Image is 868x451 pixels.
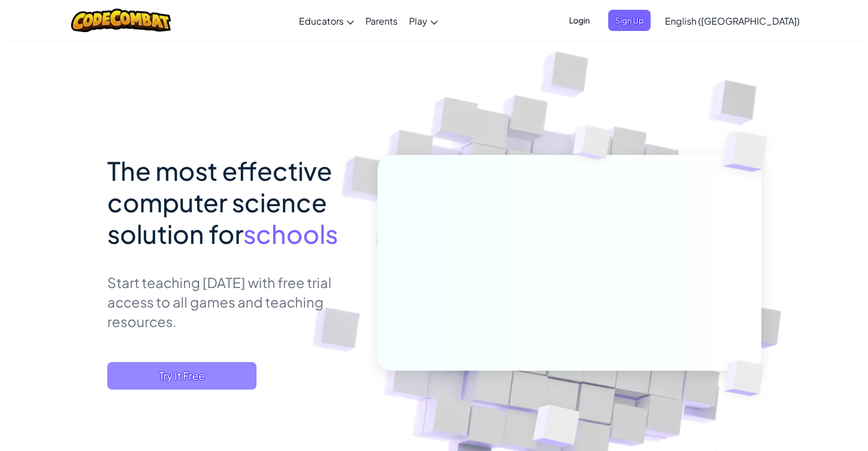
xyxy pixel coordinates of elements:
[409,15,427,27] span: Play
[293,5,360,36] a: Educators
[360,5,403,36] a: Parents
[608,10,651,31] button: Sign Up
[665,15,800,27] span: English ([GEOGRAPHIC_DATA])
[700,103,799,200] img: Overlap cubes
[562,10,597,31] button: Login
[551,103,633,188] img: Overlap cubes
[704,336,791,420] img: Overlap cubes
[107,362,256,390] button: Try It Free
[71,9,172,32] img: CodeCombat logo
[243,217,338,250] span: schools
[107,154,332,250] span: The most effective computer science solution for
[299,15,344,27] span: Educators
[659,5,805,36] a: English ([GEOGRAPHIC_DATA])
[403,5,443,36] a: Play
[107,273,360,331] p: Start teaching [DATE] with free trial access to all games and teaching resources.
